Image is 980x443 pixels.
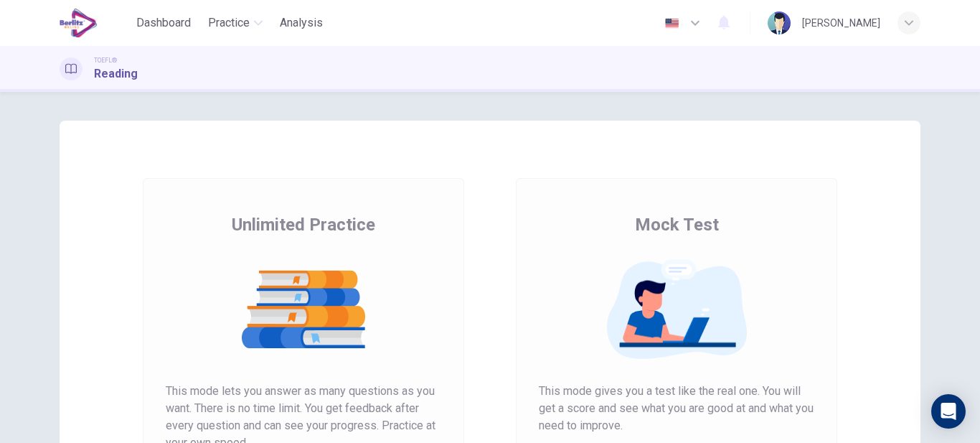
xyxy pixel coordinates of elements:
button: Practice [202,10,268,36]
span: TOEFL® [94,55,117,65]
span: Practice [208,14,250,32]
span: Analysis [280,14,323,32]
img: en [663,18,681,29]
img: Profile picture [768,11,791,34]
div: Open Intercom Messenger [931,394,966,429]
h1: Reading [94,65,138,83]
button: Dashboard [131,10,197,36]
img: EduSynch logo [60,9,98,37]
span: This mode gives you a test like the real one. You will get a score and see what you are good at a... [539,383,814,434]
a: EduSynch logo [60,9,131,37]
span: Mock Test [635,213,719,236]
div: [PERSON_NAME] [802,14,880,32]
button: Analysis [274,10,329,36]
span: Dashboard [136,14,191,32]
span: Unlimited Practice [232,213,375,236]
